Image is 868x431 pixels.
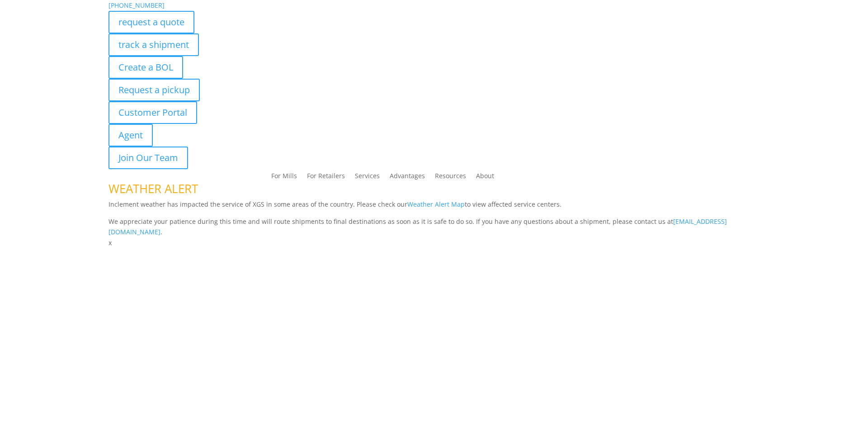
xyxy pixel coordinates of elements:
[108,33,199,56] a: track a shipment
[108,79,200,101] a: Request a pickup
[108,248,759,266] h1: Contact Us
[355,173,380,183] a: Services
[108,199,759,216] p: Inclement weather has impacted the service of XGS in some areas of the country. Please check our ...
[108,216,759,238] p: We appreciate your patience during this time and will route shipments to final destinations as so...
[108,180,198,197] span: WEATHER ALERT
[271,173,297,183] a: For Mills
[435,173,466,183] a: Resources
[108,147,188,169] a: Join Our Team
[307,173,345,183] a: For Retailers
[108,237,759,248] p: x
[108,11,194,33] a: request a quote
[108,56,183,79] a: Create a BOL
[108,1,165,9] a: [PHONE_NUMBER]
[108,266,759,277] p: Complete the form below and a member of our team will be in touch within 24 hours.
[108,124,153,147] a: Agent
[476,173,494,183] a: About
[390,173,425,183] a: Advantages
[407,200,465,208] a: Weather Alert Map
[108,101,197,124] a: Customer Portal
